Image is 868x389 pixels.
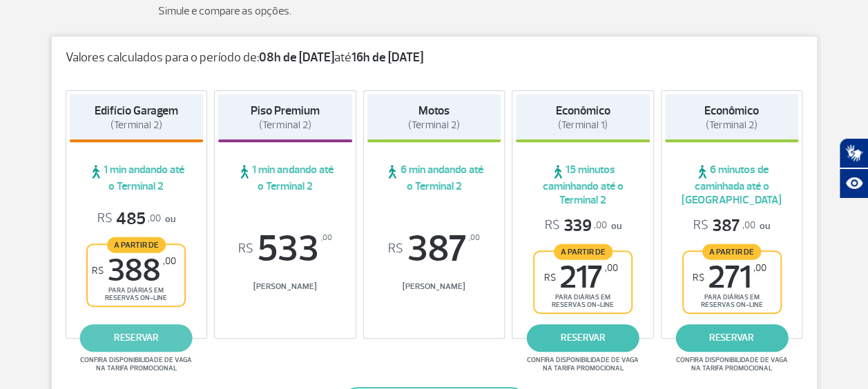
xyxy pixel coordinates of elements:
[753,262,766,274] sup: ,00
[693,215,755,237] span: 387
[544,272,556,283] sup: R$
[218,163,352,193] span: 1 min andando até o Terminal 2
[527,324,639,352] a: reservar
[469,230,480,246] sup: ,00
[665,163,799,207] span: 6 minutos de caminhada até o [GEOGRAPHIC_DATA]
[251,103,319,118] strong: Piso Premium
[218,281,352,292] span: [PERSON_NAME]
[418,103,450,118] strong: Motos
[99,286,173,302] span: para diárias em reservas on-line
[554,243,613,259] span: A partir de
[839,168,868,199] button: Abrir recursos assistivos.
[675,324,788,352] a: reservar
[92,255,176,286] span: 388
[693,272,704,283] sup: R$
[516,163,650,207] span: 15 minutos caminhando até o Terminal 2
[525,356,641,372] span: Confira disponibilidade de vaga na tarifa promocional
[92,265,104,277] sup: R$
[70,163,204,193] span: 1 min andando até o Terminal 2
[408,119,460,132] span: (Terminal 2)
[839,138,868,199] div: Plugin de acessibilidade da Hand Talk.
[706,119,758,132] span: (Terminal 2)
[674,356,790,372] span: Confira disponibilidade de vaga na tarifa promocional
[97,208,161,230] span: 485
[544,262,618,293] span: 217
[545,215,607,237] span: 339
[158,3,711,19] p: Simule e compare as opções.
[693,262,766,293] span: 271
[107,237,166,252] span: A partir de
[367,281,501,292] span: [PERSON_NAME]
[351,50,423,66] strong: 16h de [DATE]
[66,50,803,66] p: Valores calculados para o período de: até
[367,230,501,268] span: 387
[702,243,761,259] span: A partir de
[388,241,403,257] sup: R$
[367,163,501,193] span: 6 min andando até o Terminal 2
[163,255,176,267] sup: ,00
[320,230,331,246] sup: ,00
[839,138,868,168] button: Abrir tradutor de língua de sinais.
[78,356,194,372] span: Confira disponibilidade de vaga na tarifa promocional
[97,208,175,230] p: ou
[695,293,769,309] span: para diárias em reservas on-line
[605,262,618,274] sup: ,00
[259,50,334,66] strong: 08h de [DATE]
[80,324,193,352] a: reservar
[556,103,610,118] strong: Econômico
[259,119,311,132] span: (Terminal 2)
[110,119,162,132] span: (Terminal 2)
[704,103,759,118] strong: Econômico
[558,119,608,132] span: (Terminal 1)
[693,215,770,237] p: ou
[546,293,619,309] span: para diárias em reservas on-line
[238,241,253,257] sup: R$
[545,215,621,237] p: ou
[218,230,352,268] span: 533
[95,103,178,118] strong: Edifício Garagem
